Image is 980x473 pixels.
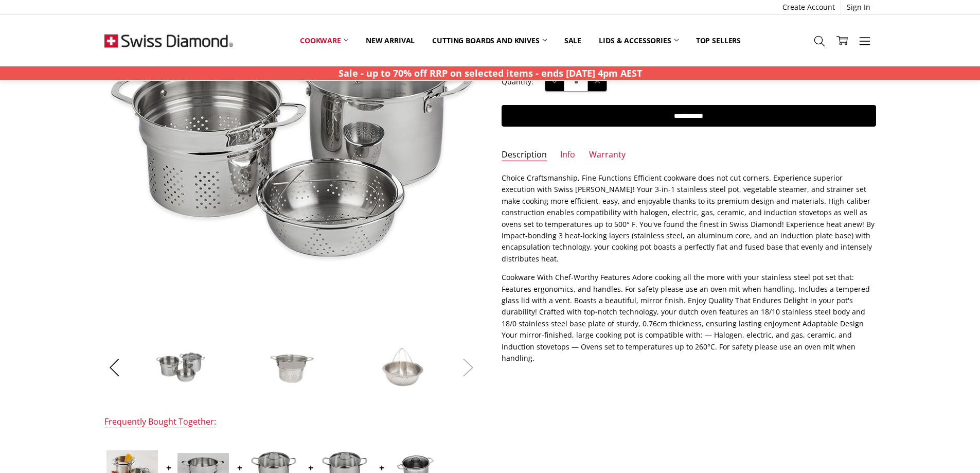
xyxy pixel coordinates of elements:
a: Sale [556,29,590,52]
a: New arrival [357,29,423,52]
img: Premium Steel DLX - 7.6 Qt. (9.5") Stainless Steel Pasta Pot with Strainer, Steamer Basket, & Lid... [266,341,317,393]
p: Cookware With Chef-Worthy Features Adore cooking all the more with your stainless steel pot set t... [502,272,876,364]
img: Premium Steel DLX - 7.6 Qt. (9.5") Stainless Steel Pasta Pot with Strainer, Steamer Basket, & Lid... [377,341,429,393]
img: Premium Steel DLX - 7.6 Qt. (9.5") Stainless Steel Pasta Pot with Strainer, Steamer Basket, & Lid... [155,341,206,393]
a: Info [560,149,575,161]
button: Next [458,352,478,383]
a: Warranty [589,149,626,161]
div: Frequently Bought Together: [104,416,216,428]
a: Top Sellers [687,29,750,52]
label: Quantity: [502,76,533,87]
button: Previous [104,352,125,383]
a: Cutting boards and knives [423,29,556,52]
p: Choice Craftsmanship, Fine Functions Efficient cookware does not cut corners. Experience superior... [502,172,876,265]
a: Cookware [291,29,357,52]
a: Description [502,149,547,161]
a: Lids & Accessories [590,29,687,52]
img: Free Shipping On Every Order [104,15,233,66]
strong: Sale - up to 70% off RRP on selected items - ends [DATE] 4pm AEST [338,67,642,79]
